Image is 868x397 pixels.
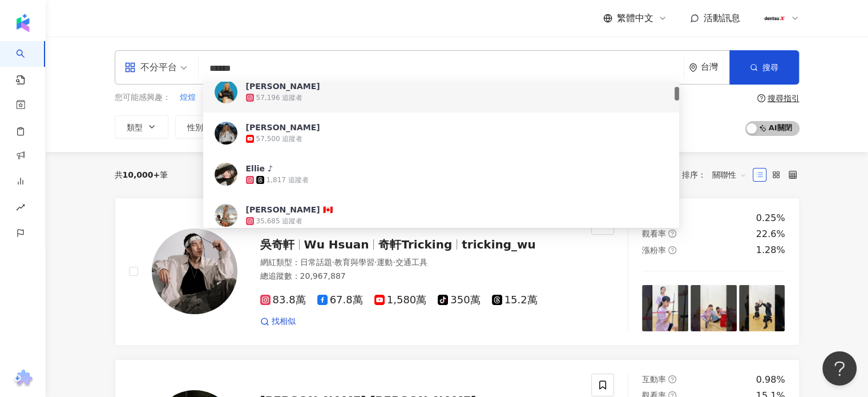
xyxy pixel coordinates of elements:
[682,166,753,184] div: 排序：
[215,204,237,227] img: KOL Avatar
[115,198,800,346] a: KOL Avatar吳奇軒Wu Hsuan奇軒Trickingtricking_wu網紅類型：日常話題·教育與學習·運動·交通工具總追蹤數：20,967,88783.8萬67.8萬1,580萬3...
[260,316,296,327] a: 找相似
[668,375,676,383] span: question-circle
[256,93,303,103] div: 57,196 追蹤者
[246,81,320,92] div: [PERSON_NAME]
[756,212,785,224] div: 0.25%
[756,244,785,256] div: 1.28%
[115,170,168,179] div: 共 筆
[668,246,676,254] span: question-circle
[175,115,229,138] button: 性別
[438,294,480,306] span: 350萬
[215,163,237,186] img: KOL Avatar
[16,41,39,86] a: search
[334,258,374,267] span: 教育與學習
[16,196,25,222] span: rise
[187,123,203,132] span: 性別
[180,92,196,103] span: 煌煌
[757,94,765,102] span: question-circle
[393,258,395,267] span: ·
[246,163,273,174] div: Ellie ♪
[374,258,377,267] span: ·
[756,228,785,240] div: 22.6%
[260,257,578,268] div: 網紅類型 ：
[701,62,729,72] div: 台灣
[256,216,303,226] div: 35,685 追蹤者
[642,285,688,331] img: post-image
[374,294,427,306] span: 1,580萬
[152,228,237,314] img: KOL Avatar
[246,204,333,215] div: [PERSON_NAME] 🇨🇦
[691,285,737,331] img: post-image
[377,258,393,267] span: 運動
[14,14,32,32] img: logo icon
[378,238,452,251] span: 奇軒Tricking
[260,294,306,306] span: 83.8萬
[215,81,237,103] img: KOL Avatar
[246,122,320,133] div: [PERSON_NAME]
[332,258,334,267] span: ·
[768,94,800,103] div: 搜尋指引
[729,50,799,85] button: 搜尋
[462,238,536,251] span: tricking_wu
[762,63,778,72] span: 搜尋
[115,92,171,103] span: 您可能感興趣：
[256,134,303,144] div: 57,500 追蹤者
[304,238,369,251] span: Wu Hsuan
[704,13,740,23] span: 活動訊息
[260,271,578,282] div: 總追蹤數 ： 20,967,887
[764,7,785,29] img: 180x180px_JPG.jpg
[668,230,676,238] span: question-circle
[617,12,653,25] span: 繁體中文
[123,170,160,179] span: 10,000+
[739,285,785,331] img: post-image
[642,375,666,384] span: 互動率
[712,166,746,184] span: 關聯性
[642,229,666,238] span: 觀看率
[689,63,697,72] span: environment
[317,294,363,306] span: 67.8萬
[12,370,34,388] img: chrome extension
[260,238,294,251] span: 吳奇軒
[492,294,538,306] span: 15.2萬
[124,62,136,73] span: appstore
[179,91,196,104] button: 煌煌
[127,123,143,132] span: 類型
[124,58,177,77] div: 不分平台
[756,374,785,386] div: 0.98%
[642,246,666,255] span: 漲粉率
[822,351,857,386] iframe: Help Scout Beacon - Open
[272,316,296,327] span: 找相似
[395,258,427,267] span: 交通工具
[300,258,332,267] span: 日常話題
[267,175,309,185] div: 1,817 追蹤者
[115,115,168,138] button: 類型
[215,122,237,145] img: KOL Avatar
